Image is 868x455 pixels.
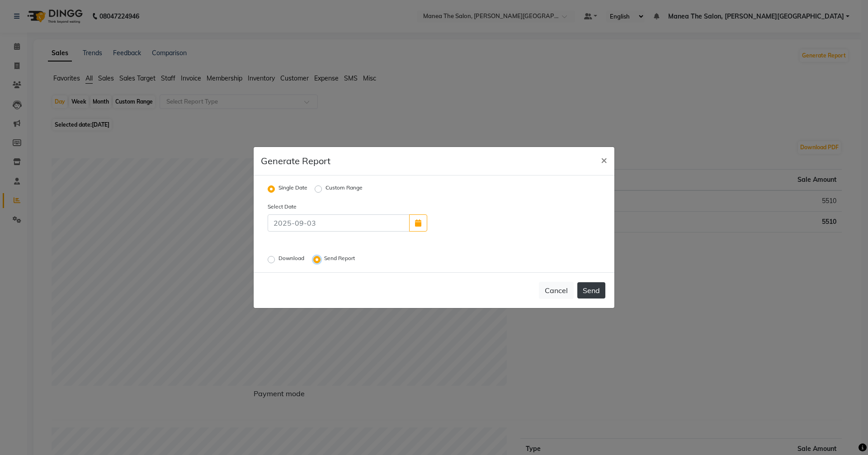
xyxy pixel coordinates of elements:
[278,254,306,265] label: Download
[539,282,574,299] button: Cancel
[601,153,607,166] span: ×
[261,203,348,211] label: Select Date
[278,184,307,194] label: Single Date
[325,184,363,194] label: Custom Range
[594,147,614,172] button: Close
[324,254,357,265] label: Send Report
[577,282,605,299] button: Send
[268,214,410,232] input: 2025-09-03
[261,154,330,168] h5: Generate Report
